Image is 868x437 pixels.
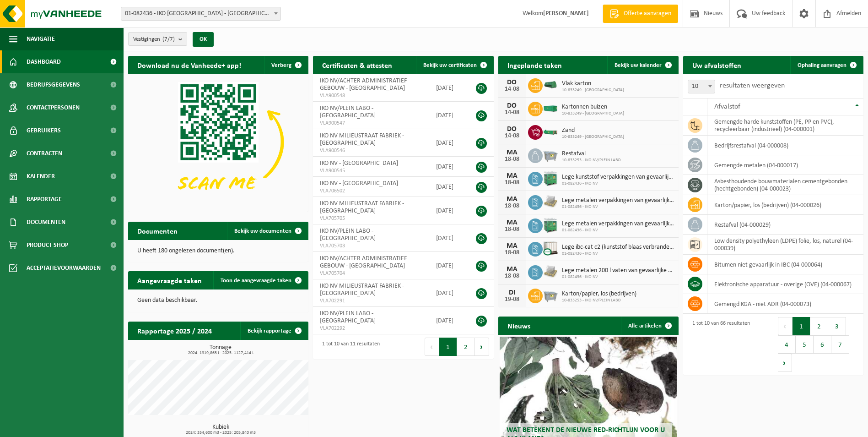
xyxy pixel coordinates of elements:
[562,298,636,303] span: 10-833253 - IKO NV/PLEIN LABO
[707,136,863,155] td: bedrijfsrestafval (04-000008)
[543,264,558,279] img: LP-PA-00000-WDN-11
[133,431,308,435] span: 2024: 354,600 m3 - 2025: 205,840 m3
[543,194,558,209] img: LP-PA-00000-WDN-11
[429,102,466,129] td: [DATE]
[503,156,521,163] div: 18-08
[429,157,466,177] td: [DATE]
[425,338,439,356] button: Previous
[320,310,376,324] span: IKO NV/PLEIN LABO - [GEOGRAPHIC_DATA]
[562,127,624,134] span: Zand
[137,297,299,304] p: Geen data beschikbaar.
[503,203,521,209] div: 18-08
[498,317,539,334] h2: Nieuws
[27,73,80,96] span: Bedrijfsgegevens
[503,219,521,226] div: MA
[133,344,308,355] h3: Tonnage
[707,274,863,294] td: elektronische apparatuur - overige (OVE) (04-000067)
[503,250,521,256] div: 18-08
[234,228,291,234] span: Bekijk uw documenten
[831,335,849,354] button: 7
[320,167,422,175] span: VLA900545
[128,32,187,46] button: Vestigingen(7/7)
[828,317,846,335] button: 3
[810,317,828,335] button: 2
[128,74,308,210] img: Download de VHEPlus App
[543,170,558,187] img: PB-HB-1400-HPE-GN-11
[457,338,475,356] button: 2
[503,296,521,303] div: 19-08
[543,147,558,163] img: WB-2500-GAL-GY-01
[429,74,466,102] td: [DATE]
[543,217,558,234] img: PB-HB-1400-HPE-GN-11
[320,297,422,305] span: VLA702291
[320,255,407,269] span: IKO NV/ACHTER ADMINISTRATIEF GEBOUW - [GEOGRAPHIC_DATA]
[121,7,280,20] span: 01-082436 - IKO NV - ANTWERPEN
[503,289,521,296] div: DI
[543,10,589,17] strong: [PERSON_NAME]
[128,56,250,74] h2: Download nu de Vanheede+ app!
[313,56,401,74] h2: Certificaten & attesten
[503,149,521,156] div: MA
[562,174,674,181] span: Lege kunststof verpakkingen van gevaarlijke stoffen
[543,287,558,303] img: WB-2500-GAL-GY-01
[137,248,299,254] p: U heeft 180 ongelezen document(en).
[562,111,624,116] span: 10-833249 - [GEOGRAPHIC_DATA]
[503,79,521,86] div: DO
[264,56,307,74] button: Verberg
[429,177,466,197] td: [DATE]
[503,273,521,279] div: 18-08
[503,226,521,233] div: 18-08
[707,115,863,136] td: gemengde harde kunststoffen (PE, PP en PVC), recycleerbaar (industrieel) (04-000001)
[543,81,558,89] img: HK-XK-22-GN-00
[320,92,422,99] span: VLA900548
[603,5,678,23] a: Offerte aanvragen
[562,197,674,204] span: Lege metalen verpakkingen van gevaarlijke stoffen
[562,244,674,251] span: Lege ibc-cat c2 (kunststof blaas verbranden)
[162,36,175,42] count: (7/7)
[793,317,810,335] button: 1
[240,322,307,340] a: Bekijk rapportage
[503,172,521,180] div: MA
[27,27,55,50] span: Navigatie
[221,278,291,284] span: Toon de aangevraagde taken
[562,228,674,233] span: 01-082436 - IKO NV
[429,307,466,334] td: [DATE]
[503,86,521,93] div: 14-08
[320,77,407,92] span: IKO NV/ACHTER ADMINISTRATIEF GEBOUW - [GEOGRAPHIC_DATA]
[320,180,398,187] span: IKO NV - [GEOGRAPHIC_DATA]
[27,257,101,279] span: Acceptatievoorwaarden
[429,224,466,252] td: [DATE]
[133,351,308,355] span: 2024: 1919,863 t - 2025: 1127,414 t
[615,62,662,68] span: Bekijk uw kalender
[429,279,466,307] td: [DATE]
[562,181,674,186] span: 01-082436 - IKO NV
[429,197,466,224] td: [DATE]
[320,132,404,147] span: IKO NV MILIEUSTRAAT FABRIEK - [GEOGRAPHIC_DATA]
[621,317,678,335] a: Alle artikelen
[503,109,521,116] div: 14-08
[814,335,831,354] button: 6
[607,56,678,74] a: Bekijk uw kalender
[320,187,422,195] span: VLA706502
[503,133,521,139] div: 14-08
[562,274,674,280] span: 01-082436 - IKO NV
[320,160,398,167] span: IKO NV - [GEOGRAPHIC_DATA]
[503,180,521,186] div: 18-08
[416,56,493,74] a: Bekijk uw certificaten
[562,290,636,298] span: Karton/papier, los (bedrijven)
[562,104,624,111] span: Kartonnen buizen
[320,215,422,222] span: VLA705705
[562,267,674,274] span: Lege metalen 200 l vaten van gevaarlijke producten
[121,7,281,21] span: 01-082436 - IKO NV - ANTWERPEN
[707,175,863,195] td: asbesthoudende bouwmaterialen cementgebonden (hechtgebonden) (04-000023)
[498,56,571,74] h2: Ingeplande taken
[707,155,863,175] td: gemengde metalen (04-000017)
[778,335,796,354] button: 4
[707,195,863,215] td: karton/papier, los (bedrijven) (04-000026)
[318,337,380,357] div: 1 tot 10 van 11 resultaten
[27,165,55,188] span: Kalender
[429,252,466,279] td: [DATE]
[320,228,376,242] span: IKO NV/PLEIN LABO - [GEOGRAPHIC_DATA]
[133,424,308,435] h3: Kubiek
[320,270,422,277] span: VLA705704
